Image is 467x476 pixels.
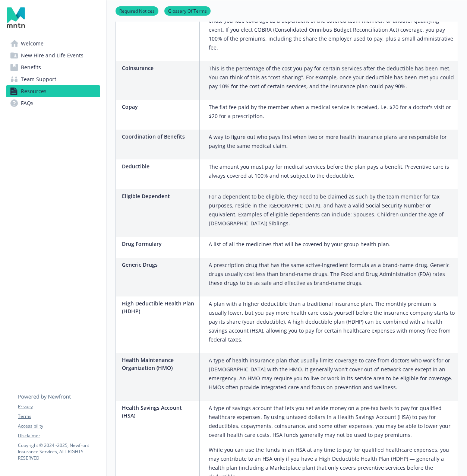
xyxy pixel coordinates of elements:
[209,356,455,392] p: A type of health insurance plan that usually limits coverage to care from doctors who work for or...
[6,73,100,85] a: Team Support
[209,404,455,439] p: A type of savings account that lets you set aside money on a pre-tax basis to pay for qualified h...
[21,73,56,85] span: Team Support
[122,162,196,170] p: Deductible
[209,7,455,52] p: A federal law that may allow you to temporarily keep health coverage after your employment ends, ...
[209,162,455,180] p: The amount you must pay for medical services before the plan pays a benefit. Preventive care is a...
[21,97,34,109] span: FAQs
[18,423,100,429] a: Accessibility
[209,133,455,150] p: A way to figure out who pays first when two or more health insurance plans are responsible for pa...
[18,403,100,410] a: Privacy
[209,240,391,249] p: A list of all the medicines that will be covered by your group health plan.
[209,64,455,91] p: This is the percentage of the cost you pay for certain services after the deductible has been met...
[18,432,100,439] a: Disclaimer
[18,413,100,420] a: Terms
[209,192,455,228] p: For a dependent to be eligible, they need to be claimed as such by the team member for tax purpos...
[21,50,83,61] span: New Hire and Life Events
[21,38,44,50] span: Welcome
[209,299,455,344] p: A plan with a higher deductible than a traditional insurance plan. The monthly premium is usually...
[6,85,100,97] a: Resources
[122,133,196,140] p: Coordination of Benefits
[122,299,196,315] p: High Deductible Health Plan (HDHP)
[6,97,100,109] a: FAQs
[116,7,158,14] a: Required Notices
[6,61,100,73] a: Benefits
[122,240,196,248] p: Drug Formulary
[164,7,211,14] a: Glossary Of Terms
[122,192,196,200] p: Eligible Dependent
[122,261,196,269] p: Generic Drugs
[6,50,100,61] a: New Hire and Life Events
[18,442,100,461] p: Copyright © 2024 - 2025 , Newfront Insurance Services, ALL RIGHTS RESERVED
[21,85,47,97] span: Resources
[122,404,196,419] p: Health Savings Account (HSA)
[122,356,196,372] p: Health Maintenance Organization (HMO)
[6,38,100,50] a: Welcome
[122,64,196,72] p: Coinsurance
[209,103,455,121] p: The flat fee paid by the member when a medical service is received, i.e. $20 for a doctor's visit...
[209,261,455,288] p: A prescription drug that has the same active-ingredient formula as a brand-name drug. Generic dru...
[122,103,196,111] p: Copay
[21,61,41,73] span: Benefits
